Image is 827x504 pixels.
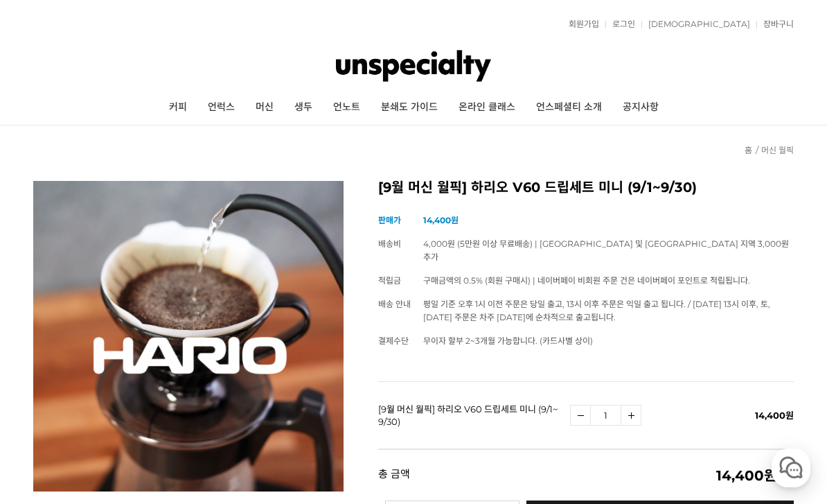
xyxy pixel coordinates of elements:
span: 4,000원 (5만원 이상 무료배송) | [GEOGRAPHIC_DATA] 및 [GEOGRAPHIC_DATA] 지역 3,000원 추가 [423,238,789,262]
span: 14,400원 [755,410,794,421]
a: 머신 월픽 [761,145,794,155]
a: 언스페셜티 소개 [526,90,612,125]
a: 분쇄도 가이드 [371,90,448,125]
span: 평일 기준 오후 1시 이전 주문은 당일 출고, 13시 이후 주문은 익일 출고 됩니다. / [DATE] 13시 이후, 토, [DATE] 주문은 차주 [DATE]에 순차적으로 출... [423,299,770,322]
a: 로그인 [605,20,635,28]
a: 공지사항 [612,90,669,125]
strong: 총 금액 [378,469,410,483]
a: 장바구니 [756,20,794,28]
span: 구매금액의 0.5% (회원 구매시) | 네이버페이 비회원 주문 건은 네이버페이 포인트로 적립됩니다. [423,275,750,286]
h2: [9월 머신 월픽] 하리오 V60 드립세트 미니 (9/1~9/30) [378,181,794,195]
a: 커피 [159,90,197,125]
span: 무이자 할부 2~3개월 가능합니다. (카드사별 상이) [423,336,593,346]
strong: 14,400원 [423,215,459,225]
span: 결제수단 [378,336,409,346]
a: 수량감소 [570,405,591,426]
a: 언럭스 [197,90,245,125]
a: 온라인 클래스 [448,90,526,125]
img: 9월 머신 월픽 하리오 V60 드립세트 미니 [33,181,344,492]
td: [9월 머신 월픽] 하리오 V60 드립세트 미니 (9/1~9/30) [378,381,570,449]
span: 배송 안내 [378,299,411,309]
img: 언스페셜티 몰 [336,45,492,87]
a: 생두 [284,90,323,125]
a: 언노트 [323,90,371,125]
span: 판매가 [378,215,401,225]
span: 적립금 [378,275,401,286]
a: 수량증가 [621,405,641,426]
a: 홈 [745,145,752,155]
em: 14,400원 [716,467,776,484]
span: (1개) [716,469,794,483]
a: 머신 [245,90,284,125]
span: 배송비 [378,238,401,249]
a: 회원가입 [562,20,599,28]
a: [DEMOGRAPHIC_DATA] [641,20,750,28]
